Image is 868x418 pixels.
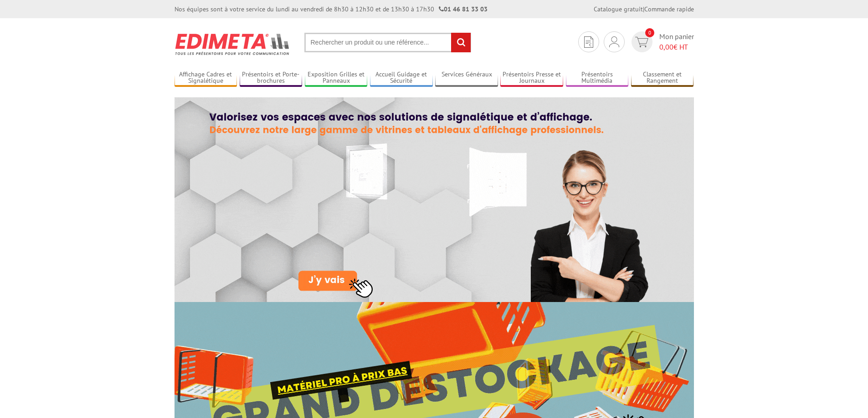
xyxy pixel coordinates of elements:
[659,42,694,52] span: € HT
[645,28,654,37] span: 0
[566,71,629,86] a: Présentoirs Multimédia
[584,36,593,48] img: devis rapide
[439,5,488,13] strong: 01 46 81 33 03
[644,5,694,13] a: Commande rapide
[305,71,368,86] a: Exposition Grilles et Panneaux
[594,5,643,13] a: Catalogue gratuit
[631,71,694,86] a: Classement et Rangement
[451,33,471,52] input: rechercher
[659,31,694,52] span: Mon panier
[594,5,694,14] div: |
[629,31,694,52] a: devis rapide 0 Mon panier 0,00€ HT
[240,71,303,86] a: Présentoirs et Porte-brochures
[609,36,619,47] img: devis rapide
[370,71,433,86] a: Accueil Guidage et Sécurité
[304,33,471,52] input: Rechercher un produit ou une référence...
[659,42,673,51] span: 0,00
[175,5,488,14] div: Nos équipes sont à votre service du lundi au vendredi de 8h30 à 12h30 et de 13h30 à 17h30
[435,71,498,86] a: Services Généraux
[175,71,237,86] a: Affichage Cadres et Signalétique
[635,37,648,47] img: devis rapide
[500,71,563,86] a: Présentoirs Presse et Journaux
[175,27,291,61] img: Présentoir, panneau, stand - Edimeta - PLV, affichage, mobilier bureau, entreprise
